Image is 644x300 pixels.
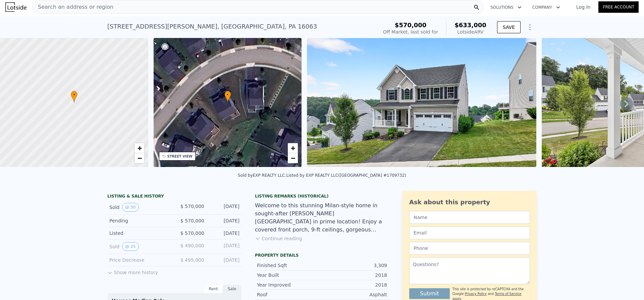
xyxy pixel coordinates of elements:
span: $ 490,000 [180,243,204,248]
div: Listing Remarks (Historical) [255,194,389,199]
div: Listed by EXP REALTY LLC ([GEOGRAPHIC_DATA] #1709732) [286,173,406,178]
div: Sale [223,285,241,293]
div: [DATE] [210,217,239,224]
div: Property details [255,253,389,258]
button: View historical data [122,242,139,251]
div: 2018 [322,282,387,288]
div: • [224,91,231,102]
span: $ 570,000 [180,230,204,236]
div: Year Improved [257,282,322,288]
div: Sold [109,203,169,212]
span: • [71,92,77,98]
span: + [291,144,295,152]
button: Company [527,1,566,13]
span: • [224,92,231,98]
div: Asphalt [322,291,387,298]
div: [DATE] [210,242,239,251]
div: [DATE] [210,257,239,263]
div: Sold by EXP REALTY LLC . [238,173,286,178]
div: Welcome to this stunning Milan-style home in sought-after [PERSON_NAME][GEOGRAPHIC_DATA] in prime... [255,202,389,234]
a: Zoom out [288,153,298,163]
input: Name [409,211,530,224]
div: STREET VIEW [167,154,193,159]
div: [STREET_ADDRESS][PERSON_NAME] , [GEOGRAPHIC_DATA] , PA 16063 [107,22,317,31]
button: Show Options [523,20,537,34]
button: SAVE [497,21,521,33]
div: Ask about this property [409,198,530,207]
div: Lotside ARV [454,29,486,35]
img: Sale: 166894807 Parcel: 87582491 [307,38,536,167]
a: Log In [568,4,598,10]
a: Zoom in [135,143,145,153]
span: $ 570,000 [180,218,204,223]
a: Zoom out [135,153,145,163]
div: Roof [257,291,322,298]
div: Rent [204,285,223,293]
div: Listed [109,230,169,237]
button: Continue reading [255,235,302,242]
button: Solutions [485,1,527,13]
a: Free Account [598,1,639,13]
input: Phone [409,242,530,255]
a: Zoom in [288,143,298,153]
div: 3,309 [322,262,387,269]
a: Privacy Policy [465,292,487,296]
div: Pending [109,217,169,224]
span: Search an address or region [33,3,113,11]
span: $633,000 [454,22,486,29]
input: Email [409,226,530,239]
div: Price Decrease [109,257,169,263]
div: [DATE] [210,203,239,212]
div: Sold [109,242,169,251]
span: − [137,154,142,162]
div: Year Built [257,272,322,278]
div: 2018 [322,272,387,278]
span: $ 570,000 [180,204,204,209]
span: − [291,154,295,162]
a: Terms of Service [495,292,521,296]
button: Submit [409,288,450,299]
div: • [71,91,77,102]
div: Off Market, last sold for [383,29,438,35]
button: View historical data [122,203,139,212]
button: Show more history [107,266,158,276]
div: [DATE] [210,230,239,237]
div: LISTING & SALE HISTORY [107,194,241,200]
span: + [137,144,142,152]
span: $ 495,000 [180,257,204,263]
div: Finished Sqft [257,262,322,269]
span: $570,000 [395,22,427,29]
img: Lotside [5,2,26,12]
